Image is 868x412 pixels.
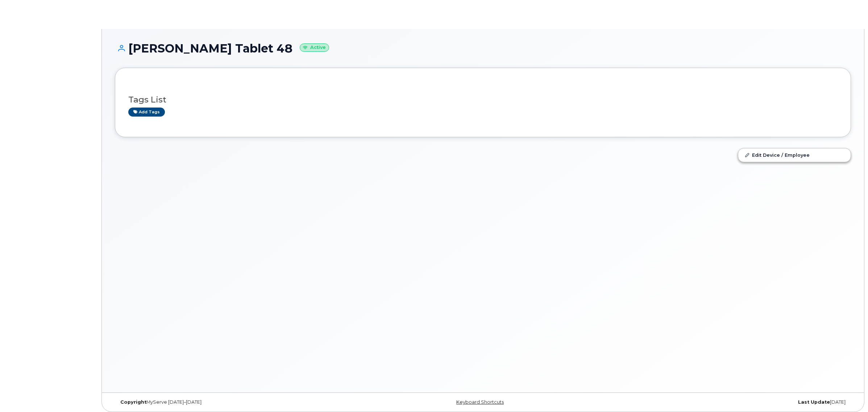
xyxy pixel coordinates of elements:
[456,399,504,405] a: Keyboard Shortcuts
[606,399,851,405] div: [DATE]
[115,42,851,55] h1: [PERSON_NAME] Tablet 48
[120,399,146,405] strong: Copyright
[738,148,851,161] a: Edit Device / Employee
[300,43,329,52] small: Active
[115,399,360,405] div: MyServe [DATE]–[DATE]
[798,399,830,405] strong: Last Update
[128,95,838,104] h3: Tags List
[128,108,165,117] a: Add tags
